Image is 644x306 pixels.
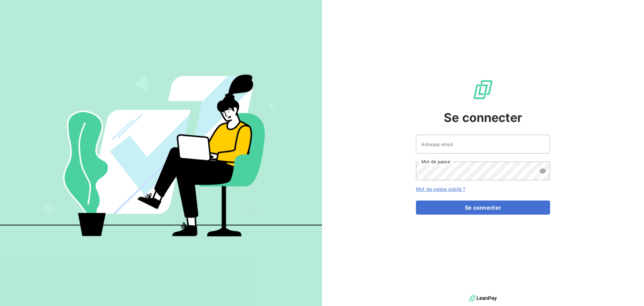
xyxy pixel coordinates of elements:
input: placeholder [416,135,550,154]
span: Se connecter [444,108,522,127]
img: Logo LeanPay [472,79,494,100]
img: logo [469,293,497,303]
a: Mot de passe oublié ? [416,186,465,192]
button: Se connecter [416,201,550,215]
